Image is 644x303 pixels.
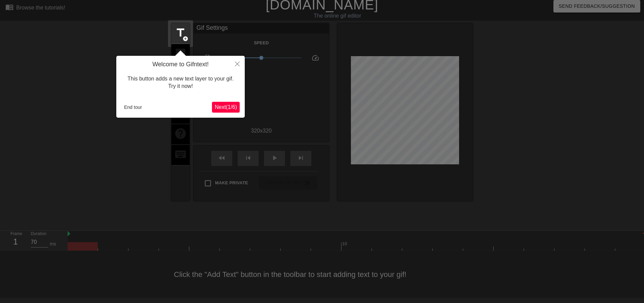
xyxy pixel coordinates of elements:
h4: Welcome to Gifntext! [121,61,240,68]
div: This button adds a new text layer to your gif. Try it now! [121,68,240,97]
button: End tour [121,102,145,112]
button: Next [212,102,240,113]
span: Next ( 1 / 6 ) [215,104,237,110]
button: Close [230,56,245,71]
